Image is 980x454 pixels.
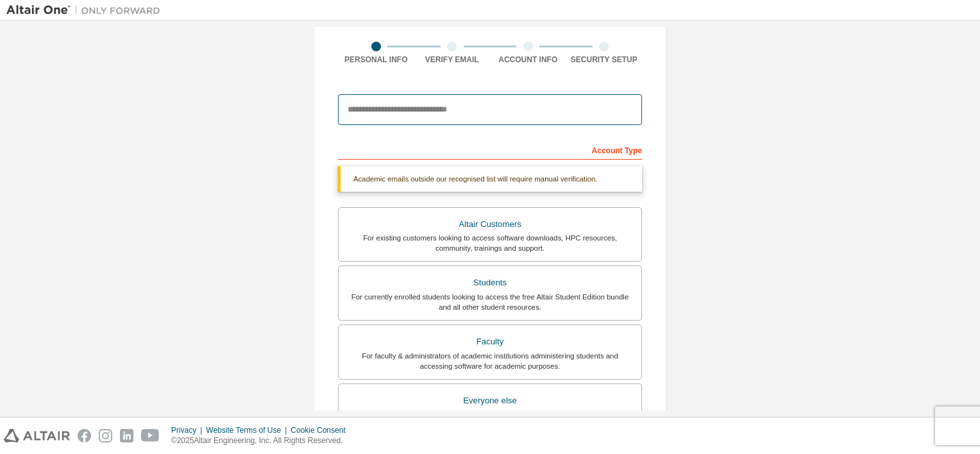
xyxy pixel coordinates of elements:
div: For existing customers looking to access software downloads, HPC resources, community, trainings ... [346,233,634,253]
img: instagram.svg [99,429,112,442]
img: linkedin.svg [120,429,133,442]
p: © 2025 Altair Engineering, Inc. All Rights Reserved. [171,435,353,446]
div: Personal Info [338,55,414,65]
div: Account Info [490,55,566,65]
div: Website Terms of Use [206,425,291,435]
div: Students [346,274,634,292]
div: For faculty & administrators of academic institutions administering students and accessing softwa... [346,351,634,371]
div: Cookie Consent [291,425,353,435]
div: Altair Customers [346,215,634,233]
div: Verify Email [414,55,491,65]
div: For currently enrolled students looking to access the free Altair Student Edition bundle and all ... [346,292,634,312]
div: Privacy [171,425,206,435]
div: Faculty [346,333,634,351]
div: Academic emails outside our recognised list will require manual verification. [338,166,642,192]
img: facebook.svg [78,429,91,442]
div: Everyone else [346,392,634,410]
img: youtube.svg [141,429,160,442]
div: Account Type [338,139,642,160]
img: altair_logo.svg [4,429,70,442]
img: Altair One [6,4,167,17]
div: Security Setup [566,55,643,65]
div: For individuals, businesses and everyone else looking to try Altair software and explore our prod... [346,410,634,430]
